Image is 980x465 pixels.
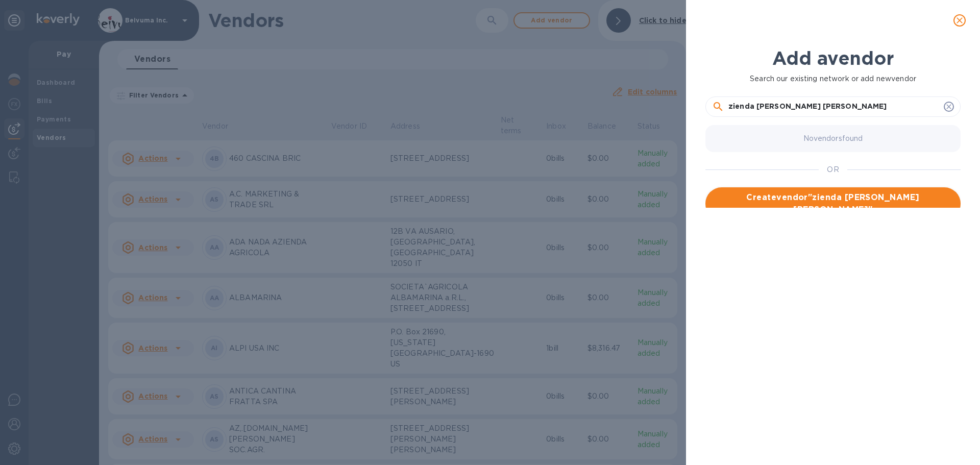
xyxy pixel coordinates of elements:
[772,47,894,69] b: Add a vendor
[947,8,972,33] button: close
[705,74,961,84] p: Search our existing network or add new vendor
[705,187,961,220] button: Createvendor"zienda [PERSON_NAME] [PERSON_NAME]"
[728,99,940,114] input: Search
[827,164,839,175] p: OR
[705,121,969,426] div: grid
[803,133,863,144] p: No vendors found
[714,191,952,216] span: Create vendor " zienda [PERSON_NAME] [PERSON_NAME] "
